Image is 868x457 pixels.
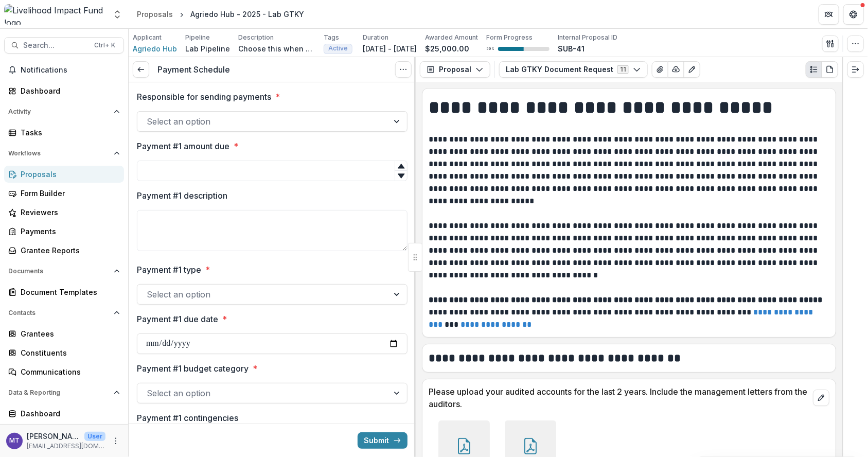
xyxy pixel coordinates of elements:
[4,305,124,321] button: Open Contacts
[4,405,124,422] a: Dashboard
[4,363,124,380] a: Communications
[8,150,110,157] span: Workflows
[137,9,173,20] div: Proposals
[21,347,116,358] div: Constituents
[137,412,238,424] p: Payment #1 contingencies
[652,61,668,78] button: View Attached Files
[190,9,304,20] div: Agriedo Hub - 2025 - Lab GTKY
[137,362,249,375] p: Payment #1 budget category
[133,33,162,42] p: Applicant
[4,223,124,240] a: Payments
[27,431,80,442] p: [PERSON_NAME]
[157,65,230,75] h3: Payment Schedule
[395,61,412,78] button: Options
[23,41,88,50] span: Search...
[133,7,308,22] nav: breadcrumb
[137,263,201,276] p: Payment #1 type
[4,242,124,259] a: Grantee Reports
[92,40,117,51] div: Ctrl + K
[558,33,617,42] p: Internal Proposal ID
[21,188,116,199] div: Form Builder
[110,4,125,25] button: Open entity switcher
[8,108,110,115] span: Activity
[21,127,116,138] div: Tasks
[137,140,229,152] p: Payment #1 amount due
[4,37,124,54] button: Search...
[847,61,864,78] button: Expand right
[21,366,116,377] div: Communications
[429,385,809,410] p: Please upload your audited accounts for the last 2 years. Include the management letters from the...
[486,33,533,42] p: Form Progress
[4,145,124,162] button: Open Workflows
[499,61,648,78] button: Lab GTKY Document Request11
[822,61,838,78] button: PDF view
[4,103,124,120] button: Open Activity
[4,124,124,141] a: Tasks
[133,7,177,22] a: Proposals
[4,82,124,99] a: Dashboard
[324,33,339,42] p: Tags
[21,207,116,218] div: Reviewers
[21,85,116,96] div: Dashboard
[420,61,490,78] button: Proposal
[9,437,20,444] div: Muthoni Thuo
[185,33,210,42] p: Pipeline
[684,61,700,78] button: Edit as form
[843,4,864,25] button: Get Help
[137,189,227,202] p: Payment #1 description
[4,344,124,361] a: Constituents
[4,384,124,401] button: Open Data & Reporting
[4,284,124,301] a: Document Templates
[21,328,116,339] div: Grantees
[806,61,822,78] button: Plaintext view
[558,43,584,54] p: SUB-41
[21,169,116,180] div: Proposals
[328,45,348,52] span: Active
[363,33,388,42] p: Duration
[813,390,829,406] button: edit
[21,408,116,419] div: Dashboard
[4,325,124,342] a: Grantees
[8,389,110,396] span: Data & Reporting
[4,62,124,78] button: Notifications
[110,435,122,447] button: More
[21,287,116,297] div: Document Templates
[133,43,177,54] a: Agriedo Hub
[21,245,116,256] div: Grantee Reports
[4,185,124,202] a: Form Builder
[137,91,271,103] p: Responsible for sending payments
[21,66,120,75] span: Notifications
[238,43,315,54] p: Choose this when adding a new proposal to the first stage of a pipeline.
[363,43,417,54] p: [DATE] - [DATE]
[27,442,105,451] p: [EMAIL_ADDRESS][DOMAIN_NAME]
[238,33,274,42] p: Description
[8,309,110,317] span: Contacts
[358,432,408,449] button: Submit
[425,33,478,42] p: Awarded Amount
[8,268,110,275] span: Documents
[185,43,230,54] p: Lab Pipeline
[4,263,124,279] button: Open Documents
[425,43,469,54] p: $25,000.00
[819,4,839,25] button: Partners
[4,166,124,183] a: Proposals
[21,226,116,237] div: Payments
[4,204,124,221] a: Reviewers
[4,4,106,25] img: Livelihood Impact Fund logo
[137,313,218,325] p: Payment #1 due date
[486,45,494,52] p: 50 %
[84,432,105,441] p: User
